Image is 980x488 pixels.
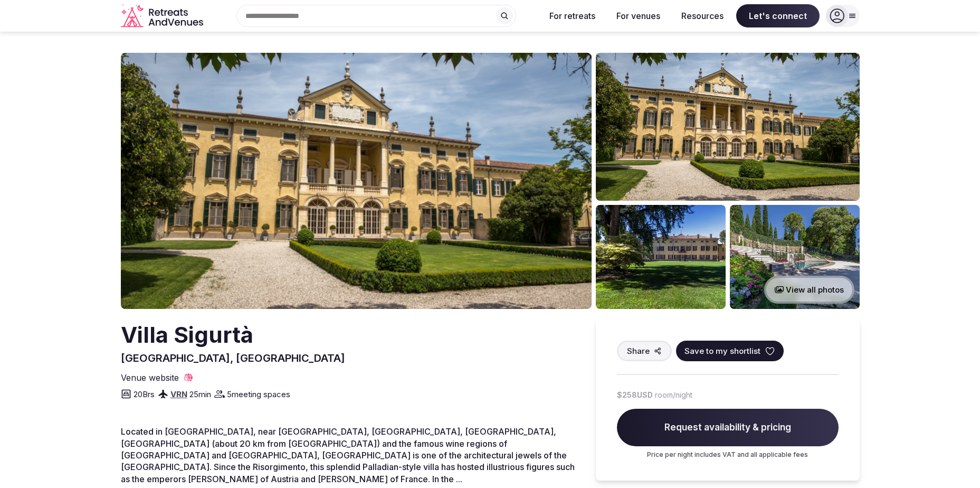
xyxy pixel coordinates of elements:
span: [GEOGRAPHIC_DATA], [GEOGRAPHIC_DATA] [121,352,345,364]
img: Venue gallery photo [596,205,726,309]
button: View all photos [764,276,854,304]
span: Venue website [121,372,179,383]
span: $258 USD [617,390,653,400]
span: Share [627,345,650,356]
span: 20 Brs [134,389,155,400]
span: Let's connect [736,4,820,27]
span: Request availability & pricing [617,409,839,447]
img: Venue cover photo [121,53,592,309]
img: Venue gallery photo [730,205,860,309]
span: room/night [655,390,692,400]
button: For venues [608,4,669,27]
button: Resources [673,4,732,27]
button: For retreats [541,4,604,27]
a: VRN [170,389,187,399]
span: Located in [GEOGRAPHIC_DATA], near [GEOGRAPHIC_DATA], [GEOGRAPHIC_DATA], [GEOGRAPHIC_DATA], [GEOG... [121,426,575,484]
img: Venue gallery photo [596,53,860,201]
span: Save to my shortlist [684,345,760,356]
a: Visit the homepage [121,4,205,28]
svg: Retreats and Venues company logo [121,4,205,28]
span: 5 meeting spaces [227,389,290,400]
span: 25 min [189,389,211,400]
a: Venue website [121,372,194,383]
h2: Villa Sigurtà [121,320,345,351]
button: Save to my shortlist [676,341,784,361]
p: Price per night includes VAT and all applicable fees [617,451,839,459]
button: Share [617,341,672,361]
